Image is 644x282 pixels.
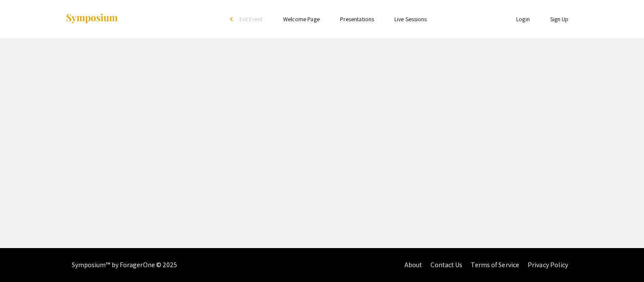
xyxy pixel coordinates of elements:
a: Sign Up [550,15,569,23]
a: Contact Us [430,260,462,269]
div: Symposium™ by ForagerOne © 2025 [72,248,177,282]
span: Exit Event [239,15,263,23]
div: arrow_back_ios [230,17,235,22]
a: Welcome Page [283,15,320,23]
a: Presentations [340,15,374,23]
a: Login [516,15,530,23]
a: Privacy Policy [528,260,568,269]
a: Live Sessions [394,15,427,23]
a: About [405,260,422,269]
img: Symposium by ForagerOne [65,13,118,25]
a: Terms of Service [471,260,519,269]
